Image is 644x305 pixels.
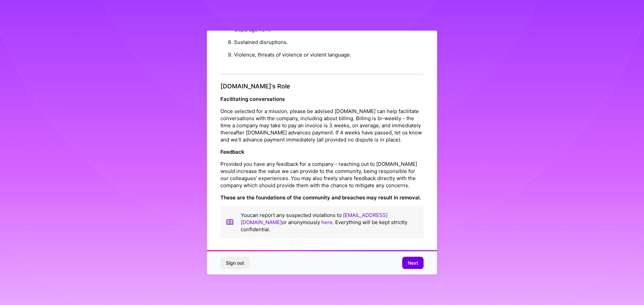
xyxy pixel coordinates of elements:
[220,257,250,269] button: Sign out
[226,260,244,266] span: Sign out
[220,194,421,200] strong: These are the foundations of the community and breaches may result in removal.
[220,160,424,189] p: Provided you have any feedback for a company - reaching out to [DOMAIN_NAME] would increase the v...
[234,48,424,61] li: Violence, threats of violence or violent language.
[234,36,424,48] li: Sustained disruptions.
[226,211,234,233] img: book icon
[241,212,388,225] a: [EMAIL_ADDRESS][DOMAIN_NAME]
[220,83,424,90] h4: [DOMAIN_NAME]’s Role
[241,211,418,233] p: You can report any suspected violations to or anonymously . Everything will be kept strictly conf...
[220,107,424,143] p: Once selected for a mission, please be advised [DOMAIN_NAME] can help facilitate conversations wi...
[402,257,424,269] button: Next
[220,148,244,155] strong: Feedback
[321,219,332,225] a: here
[408,260,418,266] span: Next
[220,95,285,102] strong: Facilitating conversations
